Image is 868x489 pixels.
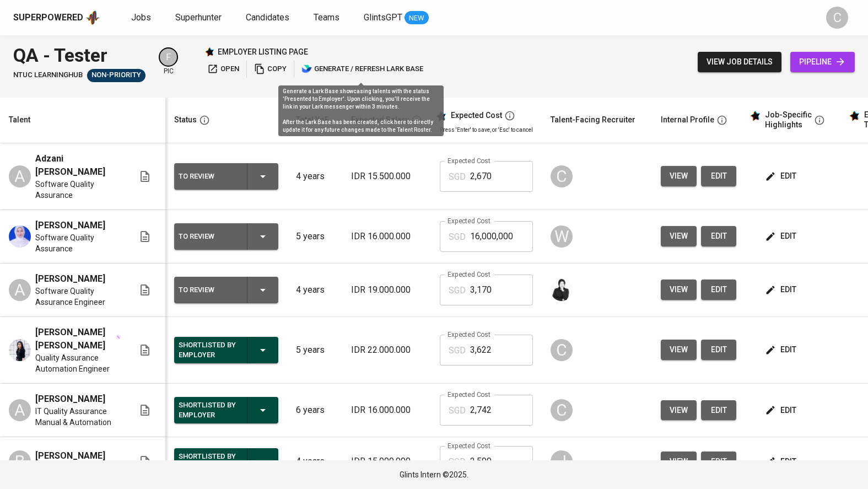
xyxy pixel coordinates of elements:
p: SGD [449,404,466,417]
button: view [661,452,697,472]
div: Talent-Facing Recruiter [551,113,635,127]
span: edit [767,169,796,183]
button: view job details [698,52,781,72]
span: edit [767,229,796,243]
img: Glints Star [204,47,214,57]
button: view [661,280,697,300]
p: IDR 22.000.000 [351,343,422,357]
div: A [9,279,31,301]
div: Superpowered [13,12,83,24]
div: Sufficient Talents in Pipeline [87,69,145,82]
div: QA - Tester [13,42,145,69]
div: C [551,339,573,361]
span: edit [710,229,727,243]
button: view [661,226,697,246]
div: B [9,450,31,472]
div: C [826,7,848,29]
span: copy [254,63,287,76]
button: To Review [174,163,278,190]
span: edit [767,455,796,469]
span: Software Quality Assurance [35,179,121,201]
button: Shortlisted by Employer [174,337,278,363]
span: NTUC LearningHub [13,70,83,80]
span: edit [710,455,727,469]
span: Teams [314,12,339,23]
div: W [551,225,573,248]
img: medwi@glints.com [551,279,573,301]
p: 5 years [296,230,333,243]
a: Candidates [246,11,292,25]
img: lark [301,63,312,74]
img: glints_star.svg [750,110,761,121]
button: To Review [174,223,278,250]
p: IDR 16.000.000 [351,404,422,417]
p: IDR 16.000.000 [351,230,422,243]
img: app logo [85,9,100,26]
span: view [670,169,688,183]
span: edit [767,343,796,357]
img: magic_wand.svg [116,335,121,340]
p: employer listing page [218,46,308,57]
div: pic [159,47,178,76]
a: pipeline [790,52,855,72]
div: To Review [179,169,238,184]
div: Expected Salary [351,113,409,127]
span: edit [710,283,727,297]
p: 5 years [296,343,333,357]
div: Expected Cost [451,111,502,121]
img: Nurmaulidya Marhayadi [9,225,31,248]
div: Shortlisted by Employer [179,449,238,474]
div: C [551,399,573,421]
div: A [9,399,31,421]
div: To Review [179,283,238,297]
span: [PERSON_NAME] [PERSON_NAME] [35,326,115,352]
span: [PERSON_NAME] [35,272,105,286]
div: Total YoE [296,113,329,127]
p: SGD [449,344,466,357]
span: edit [710,169,727,183]
p: 4 years [296,283,333,297]
button: To Review [174,277,278,303]
span: view [670,343,688,357]
span: view job details [707,55,773,69]
div: A [9,165,31,187]
button: Shortlisted by Employer [174,397,278,423]
button: edit [701,166,736,186]
button: edit [701,452,736,472]
span: view [670,455,688,469]
p: SGD [449,284,466,297]
span: view [670,229,688,243]
span: view [670,404,688,417]
button: copy [251,61,289,78]
img: glints_star.svg [849,110,860,121]
a: GlintsGPT NEW [364,11,429,25]
div: F [159,47,178,67]
span: [PERSON_NAME] [35,219,105,232]
button: Shortlisted by Employer [174,448,278,475]
button: edit [763,166,801,186]
button: edit [763,340,801,360]
button: view [661,400,697,421]
div: J [551,450,573,472]
span: generate / refresh lark base [301,63,423,76]
div: Status [174,113,197,127]
span: edit [710,343,727,357]
p: Press 'Enter' to save, or 'Esc' to cancel [440,126,533,134]
div: Internal Profile [661,113,714,127]
a: Teams [314,11,342,25]
p: 6 years [296,404,333,417]
p: IDR 15.500.000 [351,170,422,183]
a: Superhunter [175,11,224,25]
img: Linda Nur Anisa Amalia [9,339,31,361]
span: edit [710,404,727,417]
button: open [204,61,242,78]
button: edit [701,340,736,360]
button: edit [763,400,801,421]
button: edit [701,400,736,421]
p: IDR 15.000.000 [351,455,422,468]
img: glints_star.svg [435,111,446,122]
span: Software Quality Assurance Engineer [35,286,121,308]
